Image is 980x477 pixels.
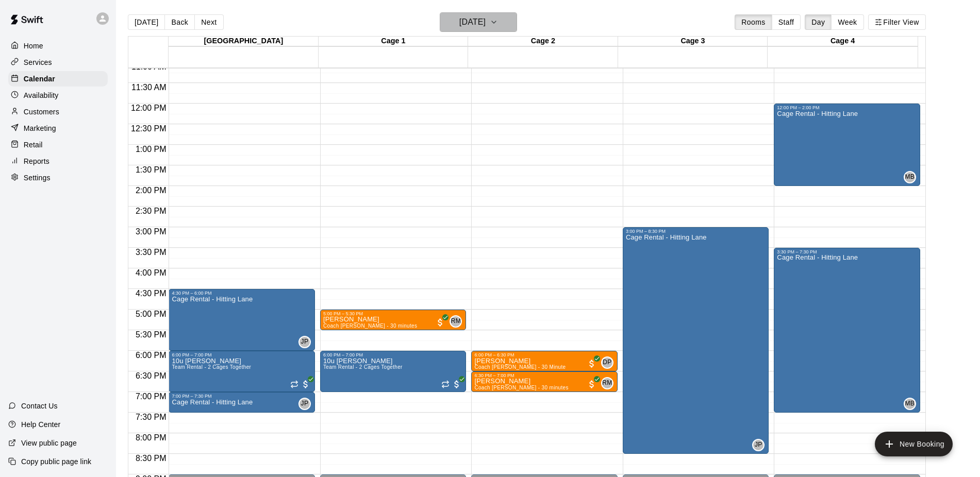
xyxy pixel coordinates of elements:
[441,380,450,388] span: Recurring event
[8,121,108,136] a: Marketing
[133,433,169,442] span: 8:00 PM
[133,145,169,154] span: 1:00 PM
[301,379,311,389] span: All customers have paid
[474,385,568,390] span: Coach [PERSON_NAME] - 30 minutes
[24,173,51,183] p: Settings
[133,248,169,257] span: 3:30 PM
[618,37,768,46] div: Cage 3
[752,439,765,451] div: Justin Pannell
[8,38,108,54] a: Home
[133,227,169,236] span: 3:00 PM
[24,140,43,150] p: Retail
[128,104,169,112] span: 12:00 PM
[169,351,314,392] div: 6:00 PM – 7:00 PM: Team Rental - 2 Cages Together
[133,351,169,360] span: 6:00 PM
[602,378,612,388] span: RM
[323,311,463,316] div: 5:00 PM – 5:30 PM
[468,37,618,46] div: Cage 2
[301,399,309,409] span: JP
[435,317,445,328] span: All customers have paid
[8,104,108,120] div: Customers
[450,315,462,328] div: Rick McCleskey
[129,83,169,92] span: 11:30 AM
[777,249,917,254] div: 3:30 PM – 7:30 PM
[301,337,309,347] span: JP
[756,439,765,451] span: Justin Pannell
[133,392,169,401] span: 7:00 PM
[471,351,617,371] div: 6:00 PM – 6:30 PM: Nicolas Lopez
[8,88,108,103] a: Availability
[323,323,417,329] span: Coach [PERSON_NAME] - 30 minutes
[774,248,920,413] div: 3:30 PM – 7:30 PM: Cage Rental - Hitting Lane
[298,398,311,410] div: Justin Pannell
[133,454,169,463] span: 8:30 PM
[605,377,613,389] span: Rick McCleskey
[24,123,56,133] p: Marketing
[133,310,169,318] span: 5:00 PM
[459,15,486,29] h6: [DATE]
[905,399,915,409] span: MB
[831,14,863,30] button: Week
[904,398,916,410] div: Mike Boyd
[875,432,953,456] button: add
[24,74,55,84] p: Calendar
[8,55,108,70] a: Services
[172,352,311,357] div: 6:00 PM – 7:00 PM
[454,315,462,328] span: Rick McCleskey
[474,352,614,357] div: 6:00 PM – 6:30 PM
[169,37,319,46] div: [GEOGRAPHIC_DATA]
[908,398,916,410] span: Mike Boyd
[169,392,314,413] div: 7:00 PM – 7:30 PM: Cage Rental - Hitting Lane
[587,359,597,369] span: All customers have paid
[320,310,466,330] div: 5:00 PM – 5:30 PM: Makinzie Blair
[440,12,517,32] button: [DATE]
[474,373,614,378] div: 6:30 PM – 7:00 PM
[471,371,617,392] div: 6:30 PM – 7:00 PM: Raelyn Rogers
[323,364,403,370] span: Team Rental - 2 Cages Together
[323,352,463,357] div: 6:00 PM – 7:00 PM
[319,37,469,46] div: Cage 1
[8,71,108,87] a: Calendar
[164,14,195,30] button: Back
[290,380,298,388] span: Recurring event
[8,137,108,152] a: Retail
[735,14,772,30] button: Rooms
[21,419,60,430] p: Help Center
[8,170,108,185] a: Settings
[133,186,169,195] span: 2:00 PM
[320,351,466,392] div: 6:00 PM – 7:00 PM: Team Rental - 2 Cages Together
[474,364,566,370] span: Coach [PERSON_NAME] - 30 Minute
[133,330,169,339] span: 5:30 PM
[133,165,169,174] span: 1:30 PM
[587,379,597,389] span: All customers have paid
[768,37,918,46] div: Cage 4
[133,207,169,215] span: 2:30 PM
[24,90,59,100] p: Availability
[21,401,58,411] p: Contact Us
[8,154,108,169] a: Reports
[626,229,766,234] div: 3:00 PM – 8:30 PM
[805,14,832,30] button: Day
[601,356,613,369] div: Dawson Petree
[133,289,169,298] span: 4:30 PM
[21,456,91,467] p: Copy public page link
[755,440,762,450] span: JP
[904,171,916,183] div: Mike Boyd
[605,356,613,369] span: Dawson Petree
[21,438,77,448] p: View public page
[908,171,916,183] span: Mike Boyd
[24,107,59,117] p: Customers
[777,105,917,110] div: 12:00 PM – 2:00 PM
[303,336,311,348] span: Justin Pannell
[451,316,461,327] span: RM
[169,289,314,351] div: 4:30 PM – 6:00 PM: Cage Rental - Hitting Lane
[868,14,926,30] button: Filter View
[24,57,52,67] p: Services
